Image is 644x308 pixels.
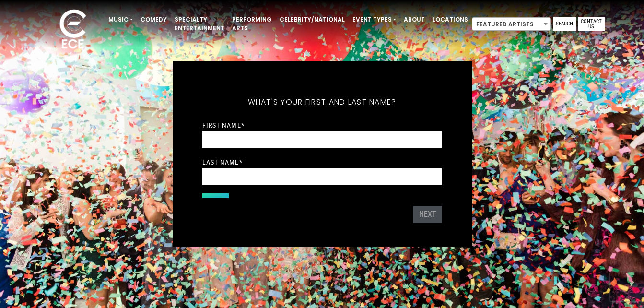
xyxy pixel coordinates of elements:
[472,18,550,31] span: Featured Artists
[400,12,429,28] a: About
[578,17,605,31] a: Contact Us
[553,17,576,31] a: Search
[202,85,442,119] h5: What's your first and last name?
[472,17,551,31] span: Featured Artists
[228,12,276,36] a: Performing Arts
[202,158,243,166] label: Last Name
[137,12,171,28] a: Comedy
[202,121,245,130] label: First Name
[49,7,97,53] img: ece_new_logo_whitev2-1.png
[429,12,472,28] a: Locations
[105,12,137,28] a: Music
[349,12,400,28] a: Event Types
[276,12,349,28] a: Celebrity/National
[171,12,228,36] a: Specialty Entertainment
